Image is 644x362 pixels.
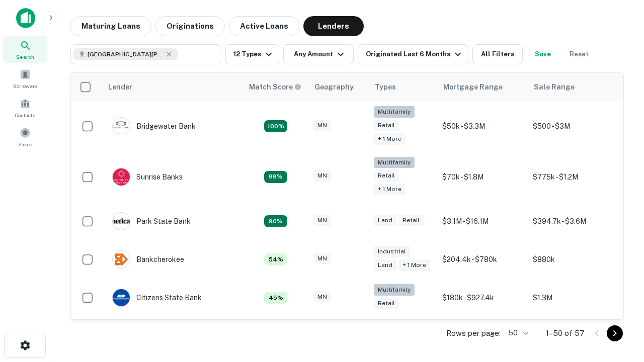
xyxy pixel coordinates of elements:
div: Bridgewater Bank [112,117,196,135]
td: $880k [528,240,618,279]
td: $3.1M - $16.1M [437,202,528,240]
th: Sale Range [528,73,618,101]
td: $70k - $1.8M [437,152,528,203]
h6: Match Score [249,81,299,93]
div: Industrial [374,246,410,257]
button: Originated Last 6 Months [358,44,468,64]
img: picture [113,251,130,268]
img: picture [113,118,130,135]
div: Types [375,81,396,93]
div: 50 [505,326,530,340]
div: MN [313,215,331,226]
button: 12 Types [225,44,279,64]
span: [GEOGRAPHIC_DATA][PERSON_NAME], [GEOGRAPHIC_DATA], [GEOGRAPHIC_DATA] [88,50,163,59]
button: Go to next page [607,325,623,341]
div: Lender [108,81,132,93]
span: Search [16,53,34,61]
div: Retail [398,215,424,226]
td: $485k - $519.9k [528,317,618,355]
div: Matching Properties: 10, hasApolloMatch: undefined [264,215,287,227]
button: Any Amount [283,44,354,64]
div: Matching Properties: 11, hasApolloMatch: undefined [264,171,287,183]
div: Land [374,215,396,226]
p: 1–50 of 57 [546,327,585,339]
div: Land [374,259,396,271]
div: + 1 more [374,133,406,145]
div: Matching Properties: 20, hasApolloMatch: undefined [264,120,287,132]
div: Retail [374,170,399,182]
span: Borrowers [13,82,37,90]
div: + 1 more [398,259,430,271]
td: $384k - $2M [437,317,528,355]
td: $50k - $3.3M [437,101,528,152]
button: Active Loans [229,16,299,36]
div: MN [313,170,331,182]
div: Retail [374,120,399,131]
img: picture [113,213,130,230]
div: Citizens State Bank [112,289,202,307]
div: Geography [314,81,354,93]
div: + 1 more [374,184,406,195]
a: Contacts [3,94,47,121]
div: Multifamily [374,157,415,168]
td: $1.3M [528,279,618,317]
div: Sale Range [534,81,575,93]
button: Originations [155,16,225,36]
span: Saved [18,140,33,148]
th: Lender [102,73,243,101]
td: $204.4k - $780k [437,240,528,279]
img: picture [113,168,130,186]
a: Search [3,36,47,63]
button: Lenders [303,16,364,36]
div: Multifamily [374,284,415,296]
div: Originated Last 6 Months [366,48,464,60]
td: $180k - $927.4k [437,279,528,317]
img: capitalize-icon.png [16,8,35,28]
div: MN [313,291,331,303]
a: Borrowers [3,65,47,92]
iframe: Chat Widget [594,282,644,330]
div: MN [313,120,331,131]
a: Saved [3,123,47,150]
td: $394.7k - $3.6M [528,202,618,240]
th: Capitalize uses an advanced AI algorithm to match your search with the best lender. The match sco... [243,73,308,101]
div: Matching Properties: 6, hasApolloMatch: undefined [264,253,287,265]
span: Contacts [15,111,35,119]
th: Types [369,73,437,101]
button: All Filters [472,44,523,64]
p: Rows per page: [446,327,501,339]
div: Retail [374,298,399,309]
div: Sunrise Banks [112,168,183,186]
td: $775k - $1.2M [528,152,618,203]
th: Geography [308,73,369,101]
div: Park State Bank [112,212,191,230]
th: Mortgage Range [437,73,528,101]
button: Save your search to get updates of matches that match your search criteria. [527,44,559,64]
button: Maturing Loans [70,16,151,36]
div: Bankcherokee [112,250,184,268]
div: Multifamily [374,106,415,118]
div: Mortgage Range [443,81,503,93]
img: picture [113,289,130,306]
button: Reset [563,44,595,64]
div: Capitalize uses an advanced AI algorithm to match your search with the best lender. The match sco... [249,81,301,93]
td: $500 - $3M [528,101,618,152]
div: Matching Properties: 5, hasApolloMatch: undefined [264,292,287,304]
div: MN [313,253,331,264]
